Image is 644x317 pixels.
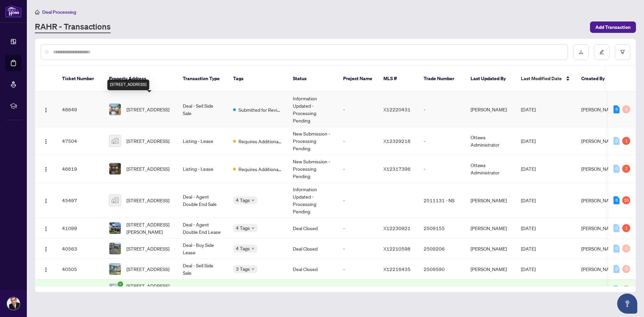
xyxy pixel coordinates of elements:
[573,44,589,60] button: download
[465,66,516,92] th: Last Updated By
[287,66,338,92] th: Status
[581,266,618,272] span: [PERSON_NAME]
[177,239,228,259] td: Deal - Buy Side Lease
[622,224,630,232] div: 1
[177,66,228,92] th: Transaction Type
[109,163,121,174] img: thumbnail-img
[383,138,411,144] span: X12329218
[613,165,620,173] div: 0
[35,21,111,33] a: RAHR - Transactions
[465,279,516,300] td: [PERSON_NAME]
[613,224,620,232] div: 0
[418,155,465,183] td: -
[581,246,618,252] span: [PERSON_NAME]
[43,198,49,204] img: Logo
[236,224,250,232] span: 4 Tags
[521,75,562,82] span: Last Modified Date
[521,197,536,203] span: [DATE]
[581,106,618,112] span: [PERSON_NAME]
[35,10,40,14] span: home
[418,183,465,218] td: 2511131 - NS
[613,137,620,145] div: 0
[238,106,282,113] span: Submitted for Review
[57,183,104,218] td: 45497
[109,284,121,295] img: thumbnail-img
[622,265,630,273] div: 0
[521,138,536,144] span: [DATE]
[177,92,228,127] td: Deal - Sell Side Sale
[287,279,338,300] td: -
[521,106,536,112] span: [DATE]
[465,155,516,183] td: Ottawa Administrator
[617,294,637,314] button: Open asap
[109,263,121,275] img: thumbnail-img
[41,104,51,115] button: Logo
[338,66,378,92] th: Project Name
[177,218,228,239] td: Deal - Agent Double End Lease
[613,105,620,113] div: 6
[613,285,620,294] div: 0
[43,226,49,231] img: Logo
[516,66,576,92] th: Last Modified Date
[465,259,516,279] td: [PERSON_NAME]
[42,9,76,15] span: Deal Processing
[57,127,104,155] td: 47504
[177,183,228,218] td: Deal - Agent Double End Sale
[418,92,465,127] td: -
[581,138,618,144] span: [PERSON_NAME]
[338,279,378,300] td: -
[126,165,169,172] span: [STREET_ADDRESS]
[418,66,465,92] th: Trade Number
[109,243,121,254] img: thumbnail-img
[238,165,282,173] span: Requires Additional Docs
[383,166,411,172] span: X12317396
[104,66,177,92] th: Property Address
[109,135,121,147] img: thumbnail-img
[338,92,378,127] td: -
[383,246,411,252] span: X12210598
[177,155,228,183] td: Listing - Lease
[238,138,282,145] span: Requires Additional Docs
[236,196,250,204] span: 4 Tags
[383,106,411,112] span: X12220431
[465,92,516,127] td: [PERSON_NAME]
[41,284,51,295] button: Logo
[107,80,149,90] div: [STREET_ADDRESS]
[57,218,104,239] td: 41099
[465,218,516,239] td: [PERSON_NAME]
[338,183,378,218] td: -
[126,265,169,273] span: [STREET_ADDRESS]
[599,50,604,54] span: edit
[251,226,255,230] span: down
[126,137,169,145] span: [STREET_ADDRESS]
[41,243,51,254] button: Logo
[287,218,338,239] td: Deal Closed
[581,197,618,203] span: [PERSON_NAME]
[581,166,618,172] span: [PERSON_NAME]
[126,282,172,297] span: [STREET_ADDRESS][PERSON_NAME]
[521,266,536,272] span: [DATE]
[418,127,465,155] td: -
[236,265,250,273] span: 3 Tags
[287,127,338,155] td: New Submission - Processing Pending
[228,66,287,92] th: Tags
[57,259,104,279] td: 40505
[57,92,104,127] td: 48649
[338,218,378,239] td: -
[118,281,123,287] span: check-circle
[622,245,630,253] div: 0
[126,245,169,252] span: [STREET_ADDRESS]
[287,155,338,183] td: New Submission - Processing Pending
[378,66,418,92] th: MLS #
[581,225,618,231] span: [PERSON_NAME]
[465,183,516,218] td: [PERSON_NAME]
[126,106,169,113] span: [STREET_ADDRESS]
[418,279,465,300] td: 2509155
[43,267,49,272] img: Logo
[251,267,255,271] span: down
[338,155,378,183] td: -
[465,239,516,259] td: [PERSON_NAME]
[287,183,338,218] td: Information Updated - Processing Pending
[41,163,51,174] button: Logo
[338,259,378,279] td: -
